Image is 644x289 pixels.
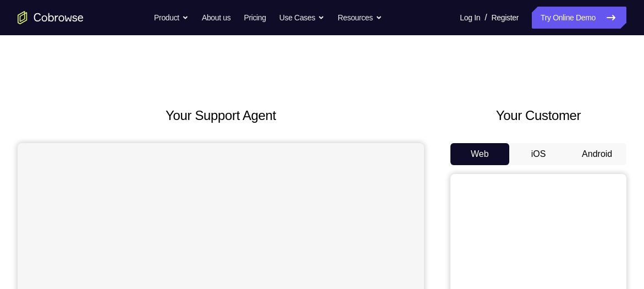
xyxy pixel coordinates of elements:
span: / [485,11,487,24]
a: About us [202,7,230,29]
button: Web [450,143,509,165]
a: Log In [460,7,480,29]
button: Product [154,7,189,29]
button: Use Cases [279,7,324,29]
button: Android [568,143,626,165]
a: Pricing [244,7,266,29]
button: iOS [509,143,568,165]
a: Try Online Demo [532,7,626,29]
button: Resources [338,7,382,29]
a: Go to the home page [18,11,84,24]
a: Register [492,7,519,29]
h2: Your Support Agent [18,106,424,126]
h2: Your Customer [450,106,626,126]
